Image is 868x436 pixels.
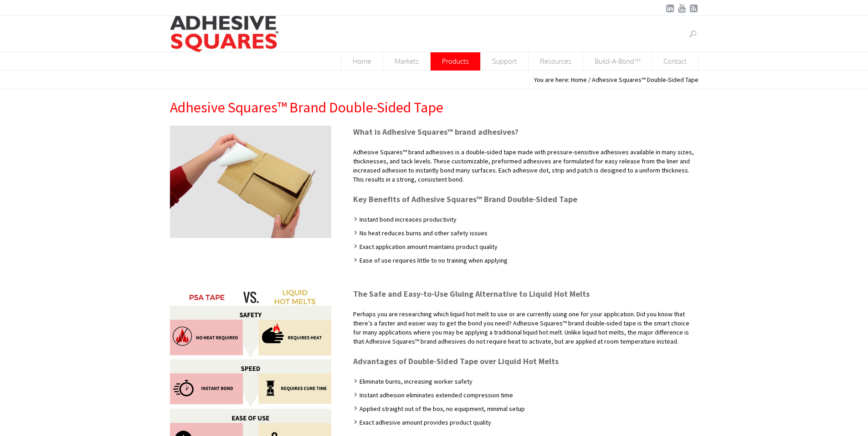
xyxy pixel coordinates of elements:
span: Home [341,52,383,70]
a: Support [481,52,529,71]
li: Eliminate burns, increasing worker safety [353,377,698,386]
li: Exact application amount maintains product quality [353,238,698,251]
strong: What is Adhesive Squares™ brand adhesives? [353,127,519,137]
a: YouTube [678,4,687,13]
li: Exact adhesive amount provides product quality [353,413,698,427]
span: Contact [652,52,698,70]
h1: Adhesive Squares™ Brand Double-Sided Tape [170,98,699,117]
img: AS-packaging.jpg [170,126,331,238]
span: Adhesive Squares™ Double-Sided Tape [592,76,699,84]
span: Products [431,52,480,70]
span: You are here: [534,76,570,84]
span: / [588,76,591,84]
a: Home [341,52,383,71]
strong: Key Benefits of Adhesive Squares™ Brand Double-Sided Tape [353,194,577,204]
span: Build-A-Bond™ [583,52,652,70]
a: RSSFeed [689,4,699,13]
li: Applied straight out of the box, no equipment, minimal setup [353,400,698,413]
li: Instant bond increases productivity [353,215,698,224]
li: Ease of use requires little to no training when applying [353,251,698,265]
a: Build-A-Bond™ [583,52,652,71]
span: Resources [529,52,583,70]
strong: Advantages of Double-Sided Tape over Liquid Hot Melts [353,356,559,366]
p: Adhesive Squares™ brand adhesives is a double-sided tape made with pressure-sensitive adhesives a... [353,147,698,193]
li: Instant adhesion eliminates extended compression time [353,386,698,400]
a: LinkedIn [666,4,675,13]
img: Adhesive Squares™ [170,16,279,52]
li: No heat reduces burns and other safety issues [353,224,698,238]
a: Home [571,76,587,84]
span: Markets [383,52,430,70]
p: Perhaps you are researching which liquid hot melt to use or are currently using one for your appl... [353,309,698,355]
span: Support [481,52,528,70]
strong: The Safe and Easy-to-Use Gluing Alternative to Liquid Hot Melts [353,289,590,299]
